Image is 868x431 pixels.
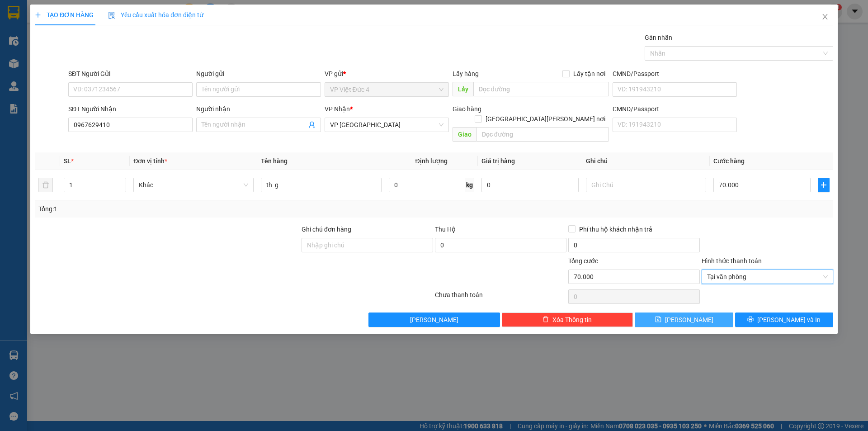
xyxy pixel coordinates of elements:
span: up [118,180,124,185]
span: delete [542,316,549,323]
span: [PERSON_NAME] [410,315,458,325]
span: VP Nhận [325,105,350,113]
label: Ghi chú đơn hàng [302,226,351,233]
div: Tổng: 1 [38,204,335,214]
button: save[PERSON_NAME] [635,313,733,327]
span: Khác [139,178,248,192]
input: 0 [481,178,579,192]
span: TẠO ĐƠN HÀNG [35,11,94,19]
span: [GEOGRAPHIC_DATA][PERSON_NAME] nơi [482,114,609,124]
span: Xóa Thông tin [552,315,592,325]
span: close-circle [823,274,828,279]
span: plus [818,181,829,189]
span: VP Thủ Đức [330,118,443,132]
label: Gán nhãn [645,34,672,41]
span: Yêu cầu xuất hóa đơn điện tử [108,11,203,19]
span: Decrease Value [116,185,126,192]
button: delete [38,178,53,192]
input: VD: Bàn, Ghế [261,178,381,192]
button: printer[PERSON_NAME] và In [735,313,833,327]
span: Tổng cước [568,257,598,265]
div: SĐT Người Gửi [68,69,193,79]
span: Giao hàng [453,105,481,113]
th: Ghi chú [582,152,710,170]
span: SL [64,157,71,165]
span: user-add [308,121,316,128]
span: Phí thu hộ khách nhận trả [576,224,656,234]
span: [PERSON_NAME] và In [757,315,821,325]
span: Lấy hàng [453,70,479,77]
span: kg [465,178,474,192]
button: plus [818,178,830,192]
span: Increase Value [116,178,126,185]
span: Tại văn phòng [707,270,828,284]
input: Dọc đường [473,82,609,96]
input: Ghi Chú [586,178,706,192]
img: icon [108,12,115,19]
span: save [655,316,661,323]
span: printer [747,316,754,323]
span: Định lượng [415,157,448,165]
input: Dọc đường [476,127,609,142]
div: CMND/Passport [613,69,737,79]
span: Tên hàng [261,157,288,165]
span: Giá trị hàng [481,157,515,165]
div: Người nhận [196,104,321,114]
div: Chưa thanh toán [434,290,567,306]
span: [PERSON_NAME] [665,315,713,325]
div: CMND/Passport [613,104,737,114]
button: Close [812,5,838,30]
div: VP gửi [325,69,449,79]
span: Thu Hộ [435,226,456,233]
div: SĐT Người Nhận [68,104,193,114]
span: close [821,13,829,20]
span: Lấy [453,82,473,96]
span: down [118,186,124,191]
span: Lấy tận nơi [570,69,609,79]
span: Đơn vị tính [133,157,167,165]
label: Hình thức thanh toán [702,257,762,265]
div: Người gửi [196,69,321,79]
button: deleteXóa Thông tin [502,313,633,327]
span: Giao [453,127,476,142]
span: VP Việt Đức 4 [330,83,443,96]
input: Ghi chú đơn hàng [302,238,433,252]
button: [PERSON_NAME] [368,313,500,327]
span: Cước hàng [713,157,745,165]
span: plus [35,12,41,18]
